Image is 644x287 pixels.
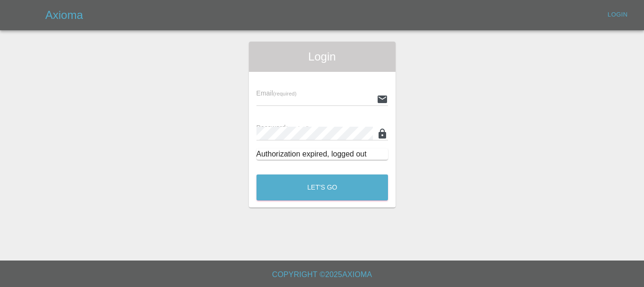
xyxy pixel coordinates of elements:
[45,8,83,23] h5: Axioma
[256,89,297,97] span: Email
[256,49,388,64] span: Login
[286,125,309,131] small: (required)
[273,91,297,96] small: (required)
[8,268,636,281] h6: Copyright © 2025 Axioma
[603,8,633,22] a: Login
[256,148,388,160] div: Authorization expired, logged out
[256,124,309,131] span: Password
[256,174,388,200] button: Let's Go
